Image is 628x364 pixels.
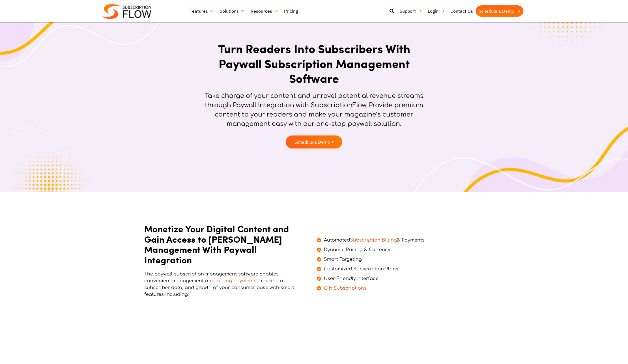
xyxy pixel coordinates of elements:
[102,4,151,19] img: Subscriptionflow
[286,135,342,148] a: Schedule a Demo
[425,5,448,17] a: Login
[144,223,303,265] h2: Monetize Your Digital Content and Gain Access to [PERSON_NAME] Management With Paywall Integration
[350,238,397,243] a: Subscription Billing
[322,246,390,253] span: Dynamic Pricing & Currency
[294,140,330,144] span: Schedule a Demo
[210,278,257,283] a: recurring payments
[322,275,378,282] span: User-Friendly Interface
[322,266,398,272] span: Customized Subscription Plans
[324,286,367,291] a: Gift Subscriptions
[187,5,217,17] a: Features
[322,237,425,244] span: Automated & Payments
[197,91,431,129] p: Take charge of your content and unravel potential revenue streams through Paywall Integration wit...
[248,5,281,17] a: Resources
[322,256,362,263] span: Smart Targeting
[476,5,523,17] a: Schedule a Demo
[281,5,301,17] a: Pricing
[197,41,431,86] h1: Turn Readers Into Subscribers With Paywall Subscription Management Software
[397,5,425,17] a: Support
[448,5,476,17] a: Contact Us
[217,5,248,17] a: Solutions
[144,271,303,298] p: The paywall subscription management software enables convenient management of , tracking of subsc...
